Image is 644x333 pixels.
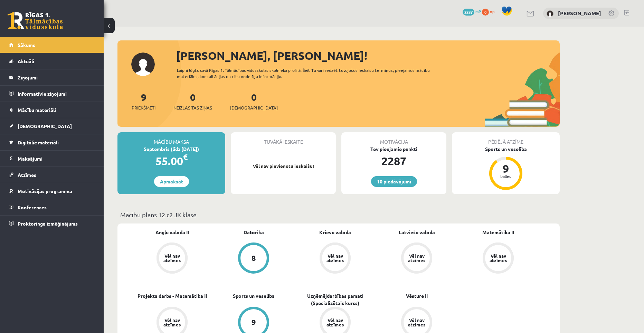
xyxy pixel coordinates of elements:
[244,229,264,236] a: Datorika
[155,229,189,236] a: Angļu valoda II
[162,318,182,327] div: Vēl nav atzīmes
[294,242,376,275] a: Vēl nav atzīmes
[490,9,494,14] span: xp
[558,10,601,17] a: [PERSON_NAME]
[341,145,446,153] div: Tev pieejamie punkti
[132,91,155,111] a: 9Priekšmeti
[482,9,489,16] span: 0
[18,69,95,85] legend: Ziņojumi
[230,91,278,111] a: 0[DEMOGRAPHIC_DATA]
[120,210,557,219] p: Mācību plāns 12.c2 JK klase
[482,229,514,236] a: Matemātika II
[9,53,95,69] a: Aktuāli
[9,199,95,215] a: Konferences
[18,58,34,64] span: Aktuāli
[173,91,212,111] a: 0Neizlasītās ziņas
[495,174,516,178] div: balles
[230,104,278,111] span: [DEMOGRAPHIC_DATA]
[482,9,498,14] a: 0 xp
[547,10,553,17] img: Rauls Sakne
[9,102,95,118] a: Mācību materiāli
[452,132,560,145] div: Pēdējā atzīme
[9,134,95,150] a: Digitālie materiāli
[18,107,56,113] span: Mācību materiāli
[9,118,95,134] a: [DEMOGRAPHIC_DATA]
[452,145,560,153] div: Sports un veselība
[9,167,95,183] a: Atzīmes
[132,104,155,111] span: Priekšmeti
[131,242,213,275] a: Vēl nav atzīmes
[8,12,63,29] a: Rīgas 1. Tālmācības vidusskola
[9,183,95,199] a: Motivācijas programma
[18,139,59,145] span: Digitālie materiāli
[406,292,428,299] a: Vēsture II
[18,151,95,166] legend: Maksājumi
[341,132,446,145] div: Motivācija
[117,132,225,145] div: Mācību maksa
[399,229,435,236] a: Latviešu valoda
[9,37,95,53] a: Sākums
[252,254,256,262] div: 8
[233,292,275,299] a: Sports un veselība
[294,292,376,307] a: Uzņēmējdarbības pamati (Specializētais kurss)
[18,204,47,210] span: Konferences
[325,318,345,327] div: Vēl nav atzīmes
[463,9,481,14] a: 2287 mP
[9,151,95,166] a: Maksājumi
[325,254,345,263] div: Vēl nav atzīmes
[18,42,35,48] span: Sākums
[154,176,189,187] a: Apmaksāt
[341,153,446,169] div: 2287
[117,153,225,169] div: 55.00
[495,163,516,174] div: 9
[117,145,225,153] div: Septembris (līdz [DATE])
[457,242,539,275] a: Vēl nav atzīmes
[176,47,560,64] div: [PERSON_NAME], [PERSON_NAME]!
[183,152,188,162] span: €
[371,176,417,187] a: 10 piedāvājumi
[18,123,72,129] span: [DEMOGRAPHIC_DATA]
[252,318,256,326] div: 9
[18,220,78,227] span: Proktoringa izmēģinājums
[173,104,212,111] span: Neizlasītās ziņas
[18,188,72,194] span: Motivācijas programma
[231,132,336,145] div: Tuvākā ieskaite
[162,254,182,263] div: Vēl nav atzīmes
[9,86,95,102] a: Informatīvie ziņojumi
[18,172,36,178] span: Atzīmes
[463,9,474,16] span: 2287
[234,163,332,170] p: Vēl nav pievienotu ieskaišu!
[177,67,442,79] div: Laipni lūgts savā Rīgas 1. Tālmācības vidusskolas skolnieka profilā. Šeit Tu vari redzēt tuvojošo...
[475,9,481,14] span: mP
[376,242,457,275] a: Vēl nav atzīmes
[489,254,508,263] div: Vēl nav atzīmes
[18,86,95,102] legend: Informatīvie ziņojumi
[319,229,351,236] a: Krievu valoda
[9,216,95,231] a: Proktoringa izmēģinājums
[138,292,207,299] a: Projekta darbs - Matemātika II
[452,145,560,191] a: Sports un veselība 9 balles
[213,242,294,275] a: 8
[407,254,426,263] div: Vēl nav atzīmes
[9,69,95,85] a: Ziņojumi
[407,318,426,327] div: Vēl nav atzīmes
